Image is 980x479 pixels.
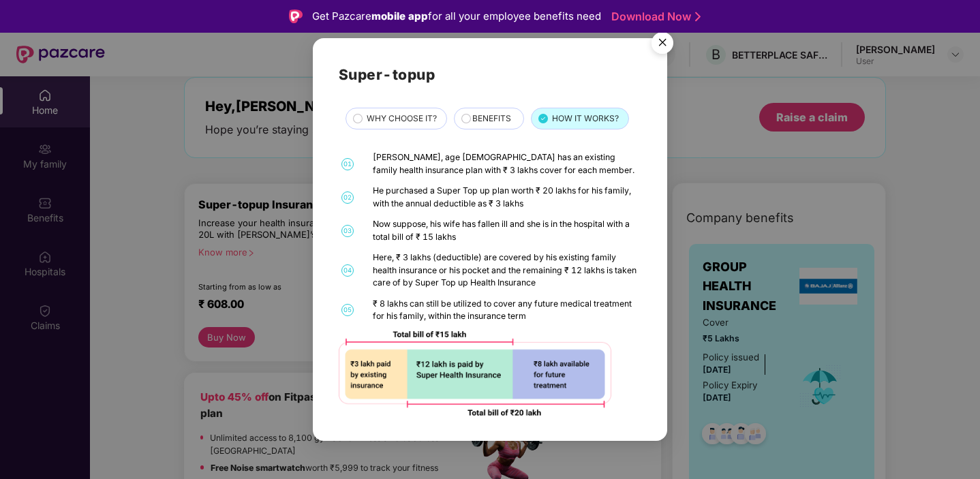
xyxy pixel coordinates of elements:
img: svg+xml;base64,PHN2ZyB4bWxucz0iaHR0cDovL3d3dy53My5vcmcvMjAwMC9zdmciIHdpZHRoPSI1NiIgaGVpZ2h0PSI1Ni... [643,26,682,64]
span: 02 [341,191,354,204]
div: Here, ₹ 3 lakhs (deductible) are covered by his existing family health insurance or his pocket an... [373,251,638,289]
div: He purchased a Super Top up plan worth ₹ 20 lakhs for his family, with the annual deductible as ₹... [373,185,638,210]
img: 92ad5f425632aafc39dd5e75337fe900.png [339,331,611,416]
img: Logo [289,10,303,23]
span: HOW IT WORKS? [552,112,619,125]
a: Download Now [611,10,696,24]
div: [PERSON_NAME], age [DEMOGRAPHIC_DATA] has an existing family health insurance plan with ₹ 3 lakhs... [373,151,638,176]
h2: Super-topup [339,63,642,86]
span: 01 [341,158,354,170]
strong: mobile app [371,10,428,22]
div: Now suppose, his wife has fallen ill and she is in the hospital with a total bill of ₹ 15 lakhs [373,218,638,243]
span: 03 [341,225,354,237]
span: WHY CHOOSE IT? [367,112,437,125]
span: BENEFITS [472,112,511,125]
button: Close [643,25,680,62]
span: 04 [341,264,354,277]
span: 05 [341,304,354,316]
div: Get Pazcare for all your employee benefits need [312,8,601,25]
img: Stroke [695,10,701,24]
div: ₹ 8 lakhs can still be utilized to cover any future medical treatment for his family, within the ... [373,298,638,323]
